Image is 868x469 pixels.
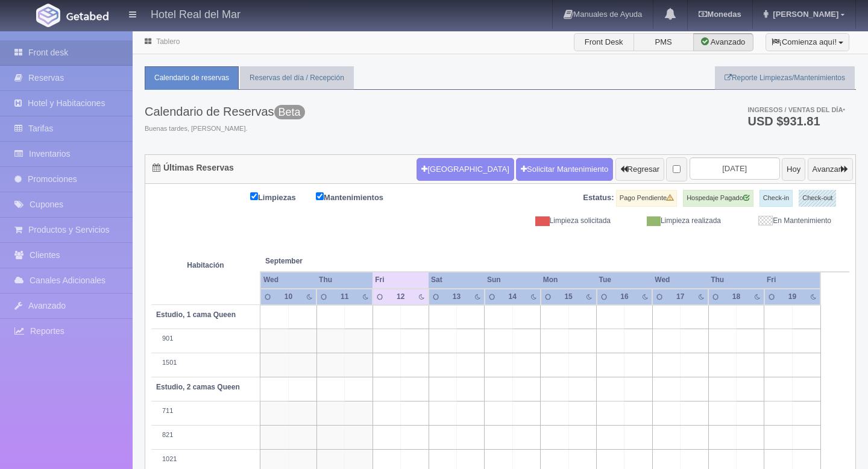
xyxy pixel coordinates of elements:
div: Limpieza solicitada [509,216,620,226]
th: Fri [764,272,820,288]
div: 14 [504,292,521,302]
div: 901 [156,334,255,344]
th: Thu [708,272,764,288]
div: 711 [156,406,255,416]
h3: Calendario de Reservas [145,105,305,118]
span: [PERSON_NAME] [770,10,838,19]
div: En Mantenimiento [730,216,840,226]
button: ¡Comienza aquí! [766,33,849,51]
label: Check-out [799,190,836,207]
span: September [265,256,368,266]
label: Avanzado [693,33,753,51]
a: Calendario de reservas [145,66,239,90]
div: 11 [336,292,353,302]
label: Estatus: [583,192,614,204]
div: 1501 [156,358,255,368]
th: Thu [316,272,373,288]
th: Wed [652,272,708,288]
div: 18 [728,292,745,302]
img: Getabed [66,11,108,20]
div: 13 [448,292,465,302]
label: Limpiezas [250,190,314,204]
a: Solicitar Mantenimiento [516,158,613,181]
b: Monedas [699,10,741,19]
div: 19 [784,292,801,302]
a: Reporte Limpiezas/Mantenimientos [715,66,855,90]
label: Check-in [759,190,793,207]
span: Ingresos / Ventas del día [747,106,845,113]
span: Buenas tardes, [PERSON_NAME]. [145,124,305,134]
button: Hoy [782,158,805,181]
div: 821 [156,430,255,440]
th: Fri [373,272,429,288]
label: Front Desk [574,33,634,51]
th: Sun [485,272,541,288]
div: Limpieza realizada [620,216,730,226]
th: Wed [260,272,316,288]
label: Mantenimientos [316,190,401,204]
div: 1021 [156,455,255,464]
input: Limpiezas [250,192,258,200]
button: Avanzar [808,158,853,181]
a: Tablero [156,37,180,46]
div: 16 [616,292,633,302]
label: Hospedaje Pagado [683,190,753,207]
label: PMS [634,33,694,51]
div: 17 [672,292,689,302]
h4: Últimas Reservas [153,163,234,172]
h3: USD $931.81 [747,115,845,127]
a: Reservas del día / Recepción [240,66,354,90]
h4: Hotel Real del Mar [151,6,241,21]
th: Sat [429,272,485,288]
label: Pago Pendiente [616,190,677,207]
div: 15 [560,292,577,302]
div: 12 [392,292,409,302]
b: Estudio, 1 cama Queen [156,310,236,319]
strong: Habitación [187,261,224,269]
button: Regresar [615,158,664,181]
img: Getabed [36,4,60,27]
b: Estudio, 2 camas Queen [156,383,240,391]
input: Mantenimientos [316,192,324,200]
th: Tue [597,272,653,288]
div: 10 [280,292,297,302]
th: Mon [541,272,597,288]
span: Beta [274,105,305,119]
button: [GEOGRAPHIC_DATA] [417,158,514,181]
